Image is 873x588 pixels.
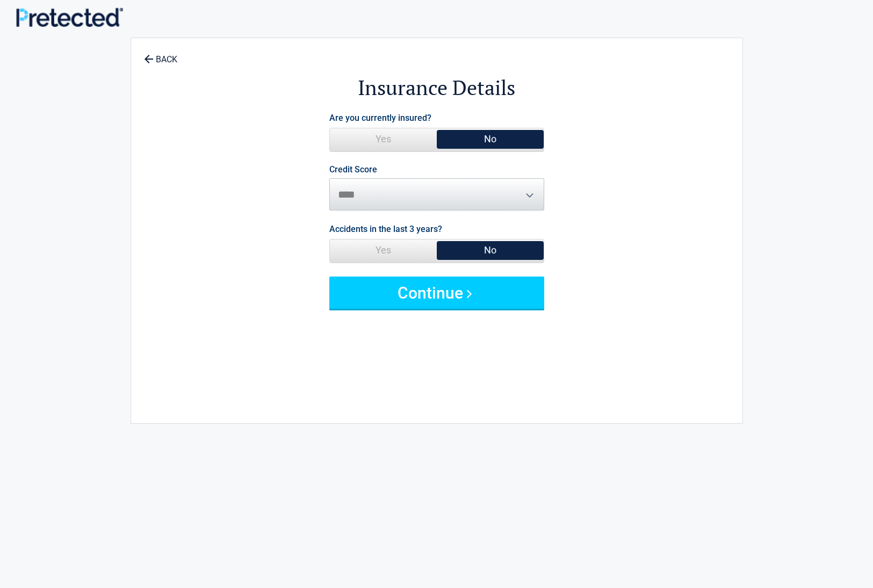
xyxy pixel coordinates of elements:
img: Main Logo [16,8,123,27]
label: Are you currently insured? [329,111,431,125]
h2: Insurance Details [190,74,683,101]
a: BACK [142,45,179,64]
span: No [437,128,544,150]
span: Yes [330,128,437,150]
span: Yes [330,239,437,261]
span: No [437,239,544,261]
button: Continue [329,277,544,309]
label: Accidents in the last 3 years? [329,222,442,236]
label: Credit Score [329,165,377,174]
